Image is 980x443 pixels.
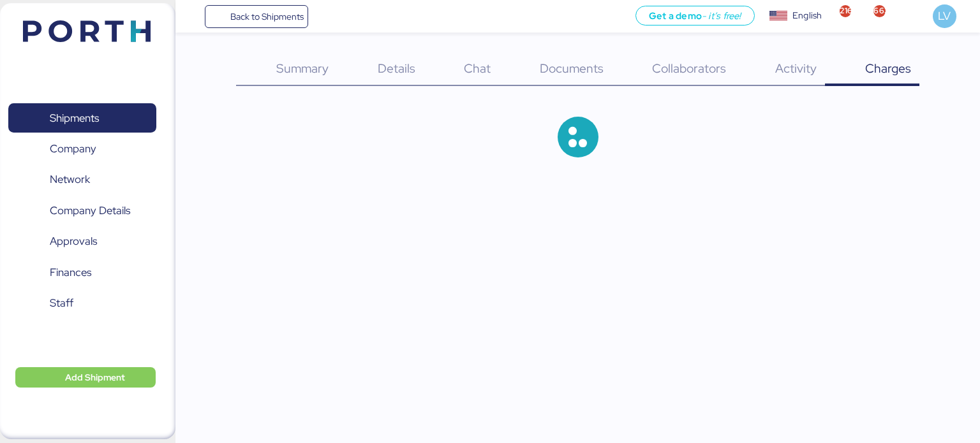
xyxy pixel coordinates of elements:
[652,60,726,76] span: Collaborators
[50,232,97,251] span: Approvals
[205,5,309,28] a: Back to Shipments
[50,109,99,127] span: Shipments
[792,9,822,22] div: English
[50,170,90,189] span: Network
[50,263,91,282] span: Finances
[8,165,156,194] a: Network
[50,201,130,220] span: Company Details
[15,367,156,388] button: Add Shipment
[50,294,73,312] span: Staff
[65,370,125,385] span: Add Shipment
[378,60,415,76] span: Details
[8,103,156,133] a: Shipments
[230,9,304,24] span: Back to Shipments
[865,60,911,76] span: Charges
[8,258,156,287] a: Finances
[8,134,156,164] a: Company
[276,60,329,76] span: Summary
[8,196,156,226] a: Company Details
[183,6,205,27] button: Menu
[540,60,604,76] span: Documents
[8,289,156,318] a: Staff
[8,227,156,256] a: Approvals
[464,60,491,76] span: Chat
[50,140,96,158] span: Company
[938,8,951,24] span: LV
[775,60,817,76] span: Activity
